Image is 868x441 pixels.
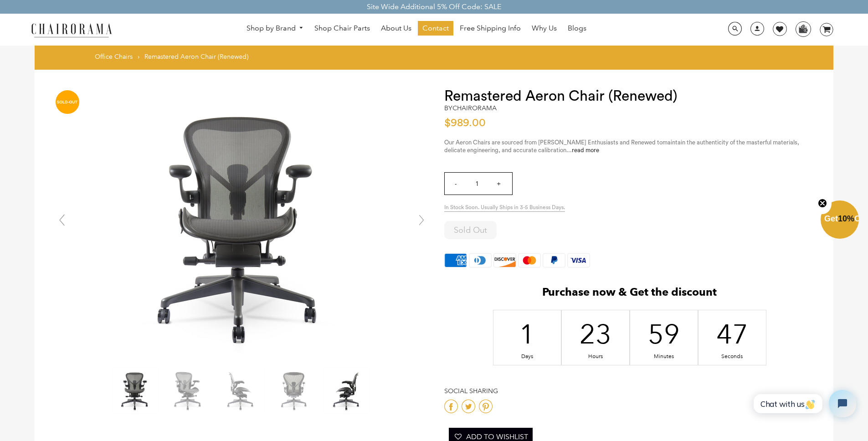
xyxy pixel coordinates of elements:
a: Remastered Aeron Chair (Renewed) - chairorama [105,220,379,228]
img: Remastered Aeron Chair (Renewed) - chairorama [324,368,370,413]
div: 59 [656,316,671,352]
img: Remastered Aeron Chair (Renewed) - chairorama [218,368,264,413]
button: Close teaser [813,193,832,214]
h1: Remastered Aeron Chair (Renewed) [444,88,815,104]
img: Remastered Aeron Chair (Renewed) - chairorama [113,368,158,413]
a: chairorama [452,104,497,112]
span: Shop Chair Parts [314,24,370,33]
span: Our Aeron Chairs are sourced from [PERSON_NAME] Enthusiasts and Renewed to [444,139,663,145]
span: $989.00 [444,118,486,128]
img: WhatsApp_Image_2024-07-12_at_16.23.01.webp [796,22,810,36]
a: Blogs [563,21,591,36]
div: 23 [588,316,603,352]
button: Sold Out [444,221,497,239]
input: - [445,173,467,195]
span: About Us [381,24,411,33]
span: Why Us [532,24,557,33]
span: Contact [422,24,449,33]
span: In Stock Soon. Usually Ships in 3-5 Business Days. [444,204,565,212]
h2: by [444,104,497,112]
a: read more [572,147,599,153]
div: Days [519,353,534,360]
input: + [488,173,509,195]
div: 1 [519,316,534,352]
h2: Purchase now & Get the discount [444,286,815,303]
span: › [138,52,139,61]
a: Why Us [527,21,561,36]
img: Remastered Aeron Chair (Renewed) - chairorama [105,88,379,361]
a: About Us [376,21,416,36]
img: Remastered Aeron Chair (Renewed) - chairorama [271,368,317,413]
div: Minutes [656,353,671,360]
img: Remastered Aeron Chair (Renewed) - chairorama [165,368,211,413]
a: Free Shipping Info [455,21,525,36]
iframe: Tidio Chat [744,382,864,425]
span: Add To Wishlist [466,432,528,441]
text: SOLD-OUT [57,100,78,104]
span: Remastered Aeron Chair (Renewed) [144,52,248,61]
h4: Social Sharing [444,387,815,395]
span: Sold Out [454,225,487,235]
nav: breadcrumbs [95,52,252,65]
img: chairorama [26,22,117,38]
nav: DesktopNavigation [156,21,677,38]
span: 10% [838,214,854,223]
span: Blogs [568,24,586,33]
div: Seconds [724,353,740,360]
div: Get10%OffClose teaser [821,201,859,240]
span: Get Off [824,214,866,223]
div: 47 [724,316,740,352]
span: Free Shipping Info [460,24,521,33]
a: Contact [418,21,453,36]
a: Office Chairs [95,52,133,61]
a: Shop Chair Parts [310,21,375,36]
a: Shop by Brand [242,21,308,36]
div: Hours [588,353,603,360]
